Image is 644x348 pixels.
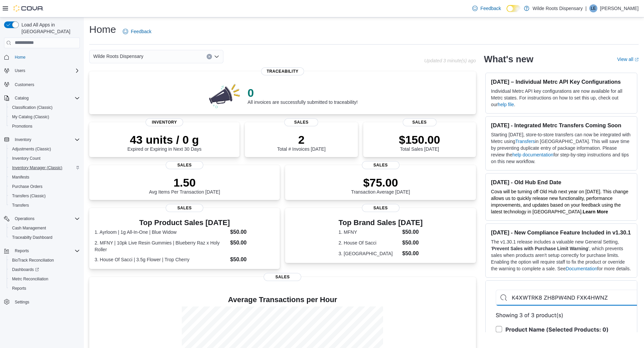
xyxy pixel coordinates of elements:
[207,82,242,109] img: 0
[9,284,29,292] a: Reports
[7,163,83,172] button: Inventory Manager (Classic)
[9,224,49,232] a: Cash Management
[9,103,80,112] span: Classification (Classic)
[15,82,34,87] span: Customers
[351,176,410,195] div: Transaction Average [DATE]
[7,265,83,274] a: Dashboards
[12,136,34,144] button: Inventory
[9,145,80,153] span: Adjustments (Classic)
[7,182,83,191] button: Purchase Orders
[12,94,31,102] button: Catalog
[480,5,501,12] span: Feedback
[95,239,227,253] dt: 2. MFNY | 10pk Live Resin Gummies | Blueberry Raz x Holy Roller
[277,133,325,146] p: 2
[7,223,83,233] button: Cash Management
[9,145,54,153] a: Adjustments (Classic)
[491,189,628,214] span: Cova will be turning off Old Hub next year on [DATE]. This change allows us to quickly release ne...
[12,267,39,272] span: Dashboards
[230,256,274,264] dd: $50.00
[19,21,80,35] span: Load All Apps in [GEOGRAPHIC_DATA]
[149,176,220,195] div: Avg Items Per Transaction [DATE]
[9,256,80,264] span: BioTrack Reconciliation
[7,274,83,284] button: Metrc Reconciliation
[491,131,632,165] p: Starting [DATE], store-to-store transfers can now be integrated with Metrc using in [GEOGRAPHIC_D...
[583,209,608,214] a: Learn More
[617,57,639,62] a: View allExternal link
[402,239,423,247] dd: $50.00
[284,118,318,126] span: Sales
[12,298,80,306] span: Settings
[12,247,80,255] span: Reports
[7,256,83,265] button: BioTrack Reconciliation
[12,215,37,223] button: Operations
[9,154,80,162] span: Inventory Count
[9,284,80,292] span: Reports
[1,135,83,144] button: Inventory
[214,54,219,59] button: Open list of options
[12,298,32,306] a: Settings
[1,52,83,62] button: Home
[127,133,202,152] div: Expired or Expiring in Next 30 Days
[12,225,46,231] span: Cash Management
[9,113,80,121] span: My Catalog (Classic)
[338,250,399,257] dt: 3. [GEOGRAPHIC_DATA]
[12,81,37,89] a: Customers
[12,286,26,291] span: Reports
[470,2,503,15] a: Feedback
[12,124,33,129] span: Promotions
[120,25,154,38] a: Feedback
[12,146,51,152] span: Adjustments (Classic)
[533,4,583,12] p: Wilde Roots Dispensary
[7,103,83,112] button: Classification (Classic)
[9,113,52,121] a: My Catalog (Classic)
[9,192,80,200] span: Transfers (Classic)
[12,276,48,282] span: Metrc Reconciliation
[89,23,116,36] h1: Home
[207,54,212,59] button: Clear input
[362,204,399,212] span: Sales
[166,204,203,212] span: Sales
[7,191,83,201] button: Transfers (Classic)
[12,184,43,189] span: Purchase Orders
[9,201,80,209] span: Transfers
[95,296,471,304] h4: Average Transactions per Hour
[9,266,80,274] span: Dashboards
[9,224,80,232] span: Cash Management
[338,219,423,227] h3: Top Brand Sales [DATE]
[95,229,227,235] dt: 1. Ayrloom | 1g All-In-One | Blue Widow
[424,58,476,63] p: Updated 3 minute(s) ago
[146,118,183,126] span: Inventory
[15,95,29,101] span: Catalog
[4,50,80,324] nav: Complex example
[515,139,535,144] a: Transfers
[127,133,202,146] p: 43 units / 0 g
[492,246,588,251] strong: Prevent Sales with Purchase Limit Warning
[166,161,203,169] span: Sales
[506,5,521,12] input: Dark Mode
[12,203,29,208] span: Transfers
[351,176,410,189] p: $75.00
[12,193,46,199] span: Transfers (Classic)
[338,229,399,235] dt: 1. MFNY
[13,5,44,12] img: Cova
[12,156,41,161] span: Inventory Count
[1,297,83,307] button: Settings
[399,133,440,146] p: $150.00
[7,284,83,293] button: Reports
[12,105,53,110] span: Classification (Classic)
[7,112,83,122] button: My Catalog (Classic)
[484,54,533,65] h2: What's new
[491,238,632,272] p: The v1.30.1 release includes a valuable new General Setting, ' ', which prevents sales when produ...
[7,154,83,163] button: Inventory Count
[277,133,325,152] div: Total # Invoices [DATE]
[7,233,83,242] button: Traceabilty Dashboard
[12,136,80,144] span: Inventory
[591,4,596,12] span: LE
[9,154,43,162] a: Inventory Count
[589,4,597,12] div: Lexi Ernest
[12,165,62,170] span: Inventory Manager (Classic)
[402,250,423,258] dd: $50.00
[12,175,29,180] span: Manifests
[9,275,51,283] a: Metrc Reconciliation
